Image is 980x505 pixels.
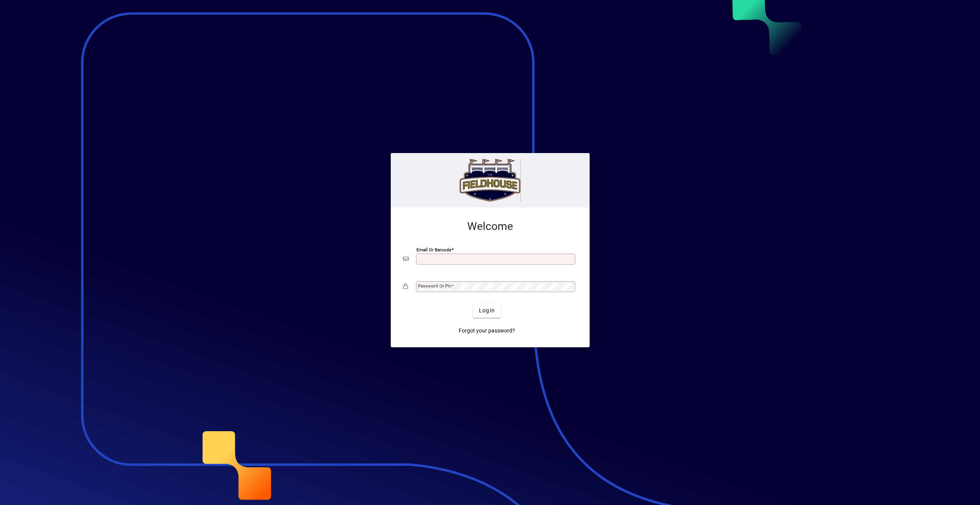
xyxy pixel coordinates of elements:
button: Login [473,304,501,318]
h2: Welcome [403,220,577,233]
a: Forgot your password? [456,324,518,338]
mat-label: Email or Barcode [416,247,451,252]
mat-label: Password or Pin [418,283,451,289]
span: Login [479,306,495,315]
span: Forgot your password? [459,327,515,335]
